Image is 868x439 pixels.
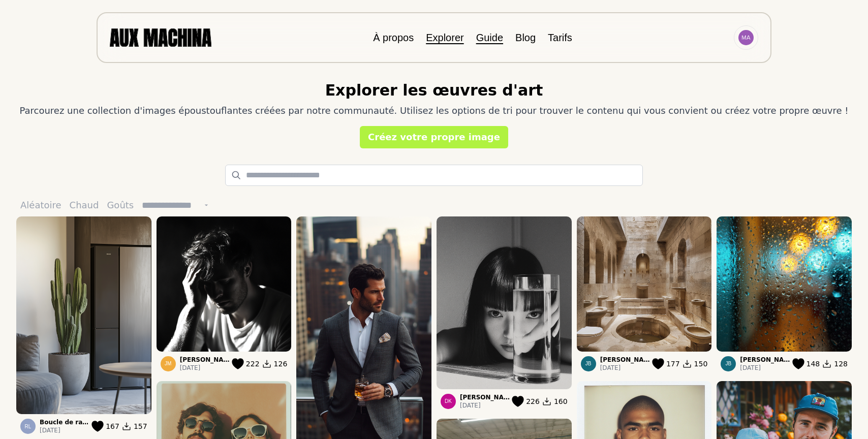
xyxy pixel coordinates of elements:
[526,397,540,405] font: 226
[66,194,103,216] button: Chaud
[666,360,680,368] font: 177
[822,358,848,369] button: 128
[740,356,797,363] font: [PERSON_NAME]
[834,360,848,368] font: 128
[600,364,621,371] font: [DATE]
[694,360,708,368] font: 150
[426,32,463,43] a: Explorer
[360,126,508,148] a: Créez votre propre image
[20,200,61,210] font: Aléatoire
[70,200,99,210] font: Chaud
[19,105,848,116] font: Parcourez une collection d'images époustouflantes créées par notre communauté. Utilisez les optio...
[542,396,568,407] button: 160
[445,398,452,404] span: DK
[262,358,288,369] button: 126
[437,216,572,389] img: 202411_8304e98322d44093bb7becf58c567b1a.png
[20,419,36,434] div: Boucle de rayon
[577,216,712,352] img: 202411_d4f1b1d625cb4536ab2eafd2c5f9c4a8.png
[16,216,151,414] img: 202411_35902bfe5a27404690e979090060b4ad.png
[40,427,60,434] font: [DATE]
[121,421,147,432] button: 157
[103,194,138,216] button: Goûts
[134,422,147,430] font: 157
[91,421,119,432] button: 167
[106,422,119,430] font: 167
[25,424,32,429] span: RL
[581,356,596,371] div: John Barco
[652,358,680,369] button: 177
[682,358,708,369] button: 150
[460,402,481,409] font: [DATE]
[368,132,500,142] font: Créez votre propre image
[161,356,176,371] div: James Mondea
[110,28,211,46] img: AUX MACHINES
[325,81,543,99] font: Explorer les œuvres d'art
[165,361,171,366] span: JM
[232,358,260,369] button: 222
[740,364,761,371] font: [DATE]
[515,32,536,43] a: Blog
[16,194,66,216] button: Aléatoire
[246,360,260,368] font: 222
[107,200,134,210] font: Goûts
[180,364,201,371] font: [DATE]
[180,356,237,363] font: [PERSON_NAME]
[726,361,732,366] span: JB
[554,397,568,405] font: 160
[807,360,820,368] font: 148
[274,360,288,368] font: 126
[738,30,754,45] img: Avatar
[441,394,456,409] div: Dan Kwarz
[548,32,572,43] a: Tarifs
[373,32,414,43] a: À propos
[512,396,540,407] button: 226
[600,356,657,363] font: [PERSON_NAME]
[40,419,95,426] font: Boucle de rayon
[792,358,820,369] button: 148
[460,394,517,401] font: [PERSON_NAME]
[476,32,503,43] a: Guide
[585,361,592,366] span: JB
[717,216,852,352] img: 202411_b6617c4c69414d4da456252c7b8d1175.png
[721,356,736,371] div: John Barco
[157,216,292,352] img: 202411_80b20833acde434bb252de4bafa851a8.png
